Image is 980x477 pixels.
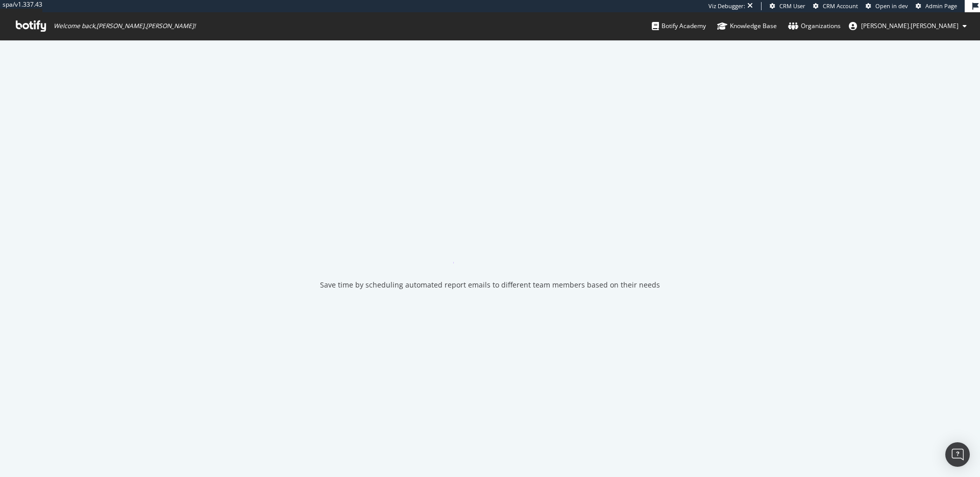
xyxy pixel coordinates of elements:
[823,2,858,10] span: CRM Account
[652,21,706,31] div: Botify Academy
[945,442,970,467] div: Open Intercom Messenger
[788,21,841,31] div: Organizations
[320,280,660,290] div: Save time by scheduling automated report emails to different team members based on their needs
[717,12,777,40] a: Knowledge Base
[717,21,777,31] div: Knowledge Base
[875,2,908,10] span: Open in dev
[813,2,858,10] a: CRM Account
[770,2,805,10] a: CRM User
[652,12,706,40] a: Botify Academy
[788,12,841,40] a: Organizations
[866,2,908,10] a: Open in dev
[779,2,805,10] span: CRM User
[925,2,957,10] span: Admin Page
[54,22,195,30] span: Welcome back, [PERSON_NAME].[PERSON_NAME] !
[708,2,745,10] div: Viz Debugger:
[861,21,959,30] span: joe.mcdonald
[453,227,527,264] div: animation
[841,18,975,34] button: [PERSON_NAME].[PERSON_NAME]
[916,2,957,10] a: Admin Page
